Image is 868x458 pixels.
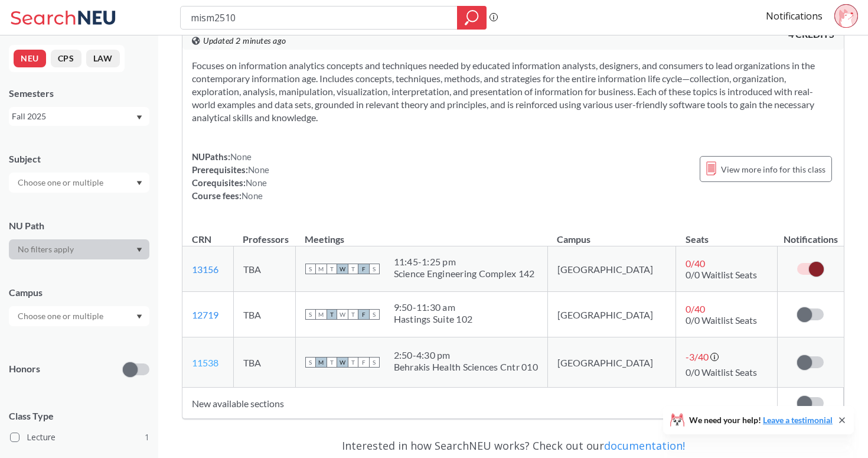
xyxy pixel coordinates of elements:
[394,268,535,280] div: Science Engineering Complex 142
[233,292,295,337] td: TBA
[242,190,263,201] span: None
[358,264,369,274] span: F
[9,362,40,376] p: Honors
[192,233,211,246] div: CRN
[676,221,778,246] th: Seats
[457,6,487,30] div: magnifying glass
[10,430,149,445] label: Lecture
[327,264,337,274] span: T
[246,177,267,188] span: None
[348,309,358,320] span: T
[9,239,149,259] div: Dropdown arrow
[316,264,327,274] span: M
[604,438,685,453] a: documentation!
[369,309,380,320] span: S
[778,221,844,246] th: Notifications
[136,181,142,186] svg: Dropdown arrow
[337,357,348,368] span: W
[358,357,369,368] span: F
[12,309,111,323] input: Choose one or multiple
[394,301,473,313] div: 9:50 - 11:30 am
[12,176,111,190] input: Choose one or multiple
[547,221,676,246] th: Campus
[686,351,709,362] span: -3 / 40
[9,410,149,423] span: Class Type
[9,286,149,299] div: Campus
[9,173,149,193] div: Dropdown arrow
[9,107,149,126] div: Fall 2025Dropdown arrow
[190,8,449,28] input: Class, professor, course number, "phrase"
[316,309,327,320] span: M
[192,264,218,275] a: 13156
[337,264,348,274] span: W
[305,264,316,274] span: S
[145,431,149,444] span: 1
[689,416,833,424] span: We need your help!
[192,150,269,202] div: NUPaths: Prerequisites: Corequisites: Course fees:
[394,313,473,325] div: Hastings Suite 102
[465,9,479,26] svg: magnifying glass
[327,357,337,368] span: T
[686,269,757,280] span: 0/0 Waitlist Seats
[348,357,358,368] span: T
[9,152,149,165] div: Subject
[136,314,142,319] svg: Dropdown arrow
[358,309,369,320] span: F
[9,219,149,232] div: NU Path
[766,9,823,22] a: Notifications
[233,337,295,388] td: TBA
[203,34,286,47] span: Updated 2 minutes ago
[9,87,149,100] div: Semesters
[136,115,142,120] svg: Dropdown arrow
[233,221,295,246] th: Professors
[686,303,705,314] span: 0 / 40
[182,388,778,419] td: New available sections
[369,357,380,368] span: S
[547,246,676,292] td: [GEOGRAPHIC_DATA]
[12,110,135,123] div: Fall 2025
[14,50,46,67] button: NEU
[230,151,252,162] span: None
[337,309,348,320] span: W
[192,357,218,368] a: 11538
[9,306,149,326] div: Dropdown arrow
[721,162,825,177] span: View more info for this class
[316,357,327,368] span: M
[394,361,538,373] div: Behrakis Health Sciences Cntr 010
[348,264,358,274] span: T
[394,256,535,268] div: 11:45 - 1:25 pm
[686,366,757,378] span: 0/0 Waitlist Seats
[763,415,833,425] a: Leave a testimonial
[51,50,81,67] button: CPS
[233,246,295,292] td: TBA
[547,337,676,388] td: [GEOGRAPHIC_DATA]
[136,248,142,252] svg: Dropdown arrow
[192,309,218,320] a: 12719
[295,221,547,246] th: Meetings
[394,349,538,361] div: 2:50 - 4:30 pm
[86,50,120,67] button: LAW
[369,264,380,274] span: S
[305,309,316,320] span: S
[327,309,337,320] span: T
[248,164,269,175] span: None
[547,292,676,337] td: [GEOGRAPHIC_DATA]
[305,357,316,368] span: S
[686,314,757,326] span: 0/0 Waitlist Seats
[686,258,705,269] span: 0 / 40
[192,59,834,124] section: Focuses on information analytics concepts and techniques needed by educated information analysts,...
